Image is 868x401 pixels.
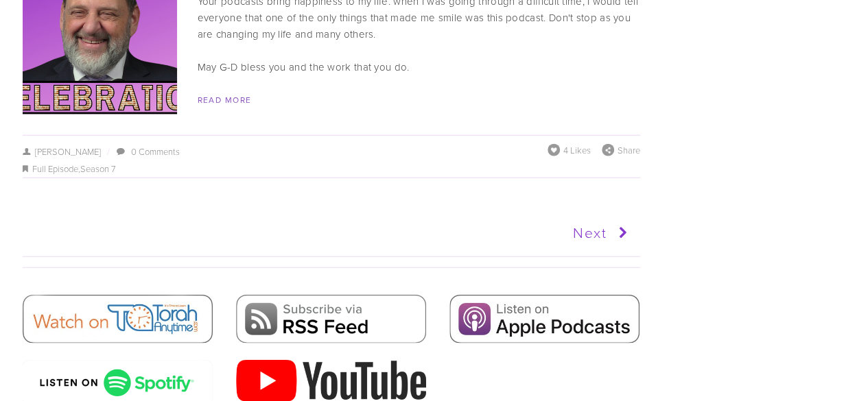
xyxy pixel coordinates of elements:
[131,145,180,158] a: 0 Comments
[563,144,591,156] span: 4 Likes
[330,216,633,250] a: Next
[80,162,116,175] a: Season 7
[236,295,426,343] img: RSS Feed.png
[23,145,102,158] a: [PERSON_NAME]
[198,94,252,106] a: Read More
[602,144,640,156] div: Share
[449,295,640,343] img: Apple Podcasts.jpg
[23,59,640,75] p: May G-D bless you and the work that you do.
[32,162,78,175] a: Full Episode
[101,145,115,158] span: /
[23,161,640,178] div: ,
